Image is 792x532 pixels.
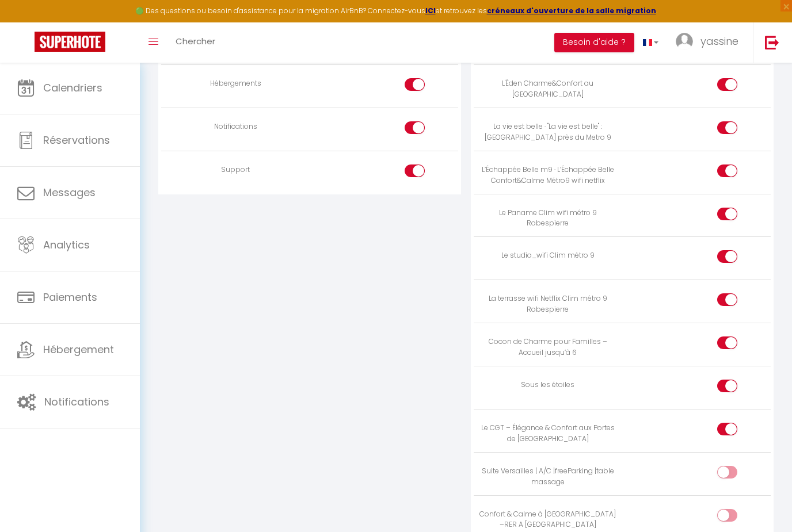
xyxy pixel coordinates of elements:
[44,395,109,409] span: Notifications
[478,78,618,100] div: L'Éden Charme&Confort au [GEOGRAPHIC_DATA]
[43,185,96,200] span: Messages
[176,35,215,47] span: Chercher
[166,78,305,89] div: Hébergements
[478,208,618,229] div: Le Paname Clim wifi métro 9 Robespierre
[478,380,618,391] div: Sous les étoiles
[765,35,779,49] img: logout
[43,133,110,147] span: Réservations
[43,81,102,95] span: Calendriers
[700,34,738,48] span: yassine
[478,509,618,531] div: Confort & Calme à [GEOGRAPHIC_DATA] –RER A [GEOGRAPHIC_DATA]
[43,342,114,357] span: Hébergement
[676,33,693,50] img: ...
[478,466,618,488] div: Suite Versailles | A/C |freeParking |table massage
[478,121,618,143] div: La vie est belle · "La vie est belle" : [GEOGRAPHIC_DATA] près du Metro 9
[43,238,90,252] span: Analytics
[478,164,618,186] div: L’Échappée Belle m9 · L’Échappée Belle Confort&Calme Métro9 wifi netflix
[667,22,753,63] a: ... yassine
[478,250,618,261] div: Le studio_wifi Clim métro 9
[425,6,436,16] a: ICI
[167,22,224,63] a: Chercher
[487,6,656,16] a: créneaux d'ouverture de la salle migration
[166,164,305,175] div: Support
[478,423,618,445] div: Le CGT – Élégance & Confort aux Portes de [GEOGRAPHIC_DATA]
[35,32,105,52] img: Super Booking
[166,121,305,132] div: Notifications
[478,293,618,315] div: La terrasse wifi Netflix Clim métro 9 Robespierre
[9,5,44,39] button: Ouvrir le widget de chat LiveChat
[478,336,618,358] div: Cocon de Charme pour Familles – Accueil jusqu’à 6
[43,290,97,304] span: Paiements
[554,33,634,52] button: Besoin d'aide ?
